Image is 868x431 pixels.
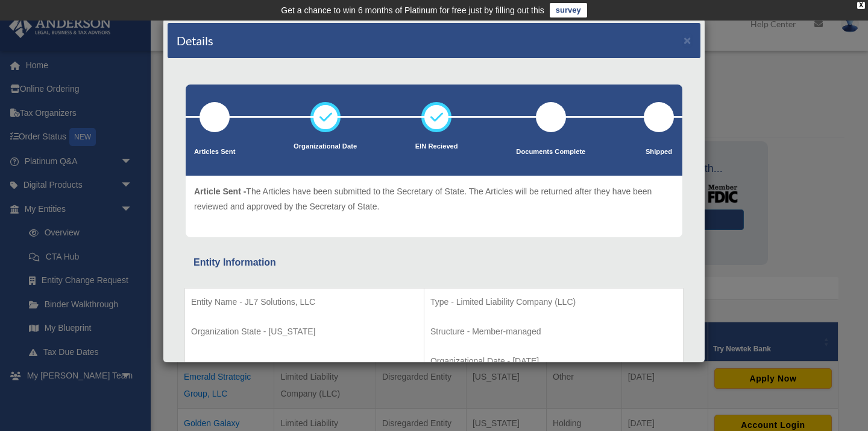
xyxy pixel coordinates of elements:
[191,295,418,310] p: Entity Name - JL7 Solutions, LLC
[430,324,677,339] p: Structure - Member-managed
[281,3,544,18] div: Get a chance to win 6 months of Platinum for free just by filling out this
[194,146,235,158] p: Articles Sent
[516,146,585,158] p: Documents Complete
[191,324,418,339] p: Organization State - [US_STATE]
[684,34,691,46] button: ×
[430,354,677,369] p: Organizational Date - [DATE]
[430,295,677,310] p: Type - Limited Liability Company (LLC)
[415,141,458,153] p: EIN Recieved
[644,146,674,158] p: Shipped
[193,254,675,271] div: Entity Information
[550,3,587,18] a: survey
[177,32,213,49] h4: Details
[194,184,674,214] p: The Articles have been submitted to the Secretary of State. The Articles will be returned after t...
[194,187,246,196] span: Article Sent -
[294,141,357,153] p: Organizational Date
[857,2,865,9] div: close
